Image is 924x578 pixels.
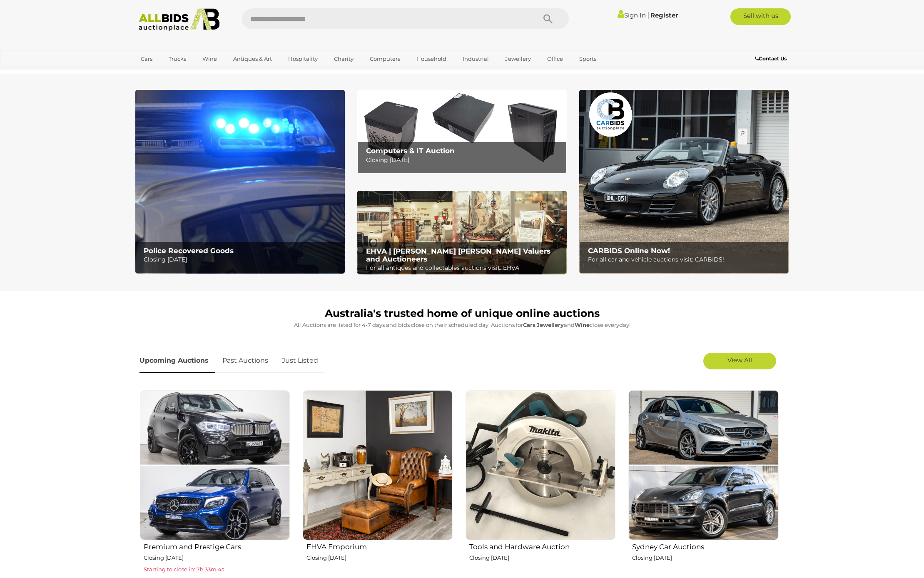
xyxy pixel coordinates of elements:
img: EHVA | Evans Hastings Valuers and Auctioneers [357,191,567,275]
a: Industrial [457,52,494,66]
img: EHVA Emporium [303,390,453,540]
b: Computers & IT Auction [366,147,455,155]
p: Closing [DATE] [144,254,340,265]
strong: Jewellery [537,321,564,328]
span: View All [727,356,752,364]
a: Antiques & Art [228,52,277,66]
h2: Tools and Hardware Auction [469,541,615,551]
img: Tools and Hardware Auction [466,390,615,540]
p: Closing [DATE] [144,553,290,563]
a: Charity [329,52,359,66]
a: Hospitality [283,52,323,66]
a: Sydney Car Auctions Closing [DATE] [628,390,778,575]
b: CARBIDS Online Now! [588,247,670,255]
p: Closing [DATE] [366,155,562,165]
img: Computers & IT Auction [357,90,567,174]
p: Closing [DATE] [632,553,778,563]
a: EHVA Emporium Closing [DATE] [302,390,453,575]
a: View All [703,353,776,369]
a: Past Auctions [216,349,274,373]
b: EHVA | [PERSON_NAME] [PERSON_NAME] Valuers and Auctioneers [366,247,550,263]
b: Police Recovered Goods [144,247,234,255]
a: Wine [197,52,222,66]
p: For all antiques and collectables auctions visit: EHVA [366,263,562,273]
p: For all car and vehicle auctions visit: CARBIDS! [588,254,784,265]
a: Police Recovered Goods Police Recovered Goods Closing [DATE] [135,90,345,274]
button: Search [527,8,569,29]
img: Premium and Prestige Cars [140,390,290,540]
a: Sign In [618,11,646,19]
a: [GEOGRAPHIC_DATA] [135,66,205,80]
p: Closing [DATE] [469,553,615,563]
p: All Auctions are listed for 4-7 days and bids close on their scheduled day. Auctions for , and cl... [139,320,785,330]
a: Computers [364,52,406,66]
a: Just Listed [276,349,324,373]
span: | [647,10,649,20]
p: Closing [DATE] [306,553,453,563]
img: Police Recovered Goods [135,90,345,274]
a: Cars [135,52,158,66]
a: Register [650,11,678,19]
a: Tools and Hardware Auction Closing [DATE] [465,390,615,575]
a: Jewellery [500,52,536,66]
h2: Premium and Prestige Cars [144,541,290,551]
a: Premium and Prestige Cars Closing [DATE] Starting to close in: 7h 33m 4s [139,390,290,575]
img: CARBIDS Online Now! [579,90,789,274]
a: Trucks [163,52,192,66]
b: Contact Us [755,55,787,62]
a: Computers & IT Auction Computers & IT Auction Closing [DATE] [357,90,567,174]
h2: Sydney Car Auctions [632,541,778,551]
strong: Wine [575,321,590,328]
a: Sell with us [730,8,791,25]
a: EHVA | Evans Hastings Valuers and Auctioneers EHVA | [PERSON_NAME] [PERSON_NAME] Valuers and Auct... [357,191,567,275]
span: Starting to close in: 7h 33m 4s [144,566,224,573]
img: Sydney Car Auctions [628,390,778,540]
img: Allbids.com.au [134,8,224,31]
a: Upcoming Auctions [139,349,215,373]
h2: EHVA Emporium [306,541,453,551]
strong: Cars [523,321,535,328]
h1: Australia's trusted home of unique online auctions [139,308,785,319]
a: CARBIDS Online Now! CARBIDS Online Now! For all car and vehicle auctions visit: CARBIDS! [579,90,789,274]
a: Sports [574,52,602,66]
a: Office [542,52,568,66]
a: Household [411,52,452,66]
a: Contact Us [755,54,789,63]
